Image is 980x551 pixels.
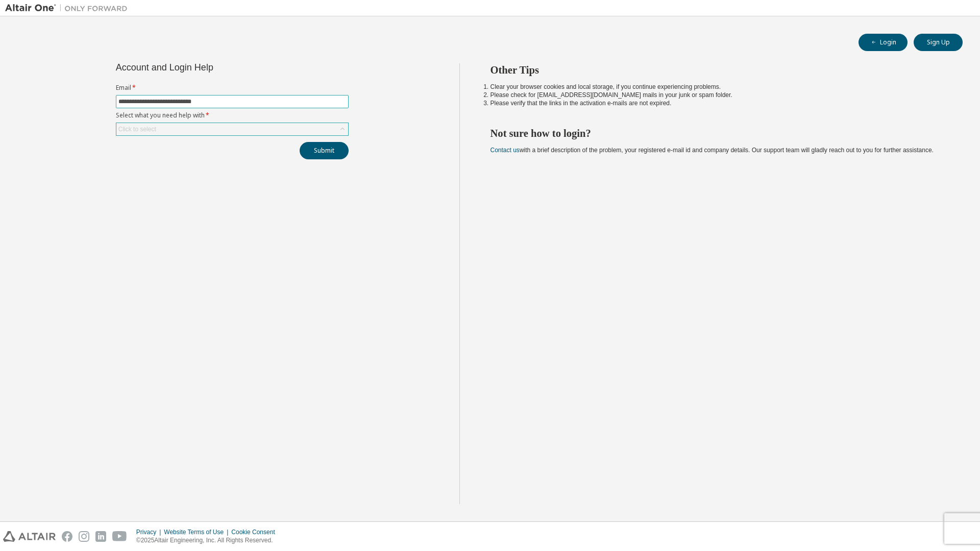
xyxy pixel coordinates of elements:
[116,123,348,135] div: Click to select
[491,127,945,140] h2: Not sure how to login?
[491,91,945,99] li: Please check for [EMAIL_ADDRESS][DOMAIN_NAME] mails in your junk or spam folder.
[859,34,908,51] button: Login
[95,531,106,542] img: linkedin.svg
[491,99,945,107] li: Please verify that the links in the activation e-mails are not expired.
[116,111,349,119] label: Select what you need help with
[136,528,164,536] div: Privacy
[62,531,72,542] img: facebook.svg
[136,536,281,545] p: © 2025 Altair Engineering, Inc. All Rights Reserved.
[116,84,349,92] label: Email
[79,531,89,542] img: instagram.svg
[491,83,945,91] li: Clear your browser cookies and local storage, if you continue experiencing problems.
[5,3,133,13] img: Altair One
[914,34,963,51] button: Sign Up
[112,531,127,542] img: youtube.svg
[3,531,56,542] img: altair_logo.svg
[491,147,934,154] span: with a brief description of the problem, your registered e-mail id and company details. Our suppo...
[116,63,302,71] div: Account and Login Help
[300,142,349,159] button: Submit
[118,125,156,133] div: Click to select
[164,528,231,536] div: Website Terms of Use
[491,147,520,154] a: Contact us
[491,63,945,77] h2: Other Tips
[231,528,281,536] div: Cookie Consent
